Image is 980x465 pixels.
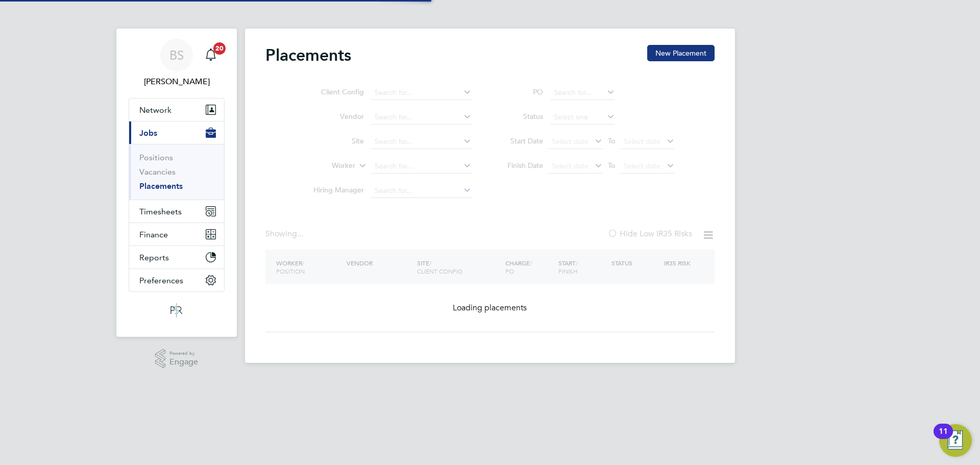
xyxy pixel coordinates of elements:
button: Jobs [129,121,224,144]
button: Preferences [129,269,224,291]
span: Jobs [139,128,157,138]
span: ... [297,229,303,239]
button: Network [129,99,224,121]
span: BS [169,48,184,62]
button: Finance [129,223,224,246]
span: Reports [139,253,169,262]
span: Beth Seddon [129,76,225,88]
label: Hide Low IR35 Risks [607,229,692,239]
span: Timesheets [139,207,182,216]
div: 11 [939,431,948,445]
span: Powered by [169,349,198,358]
a: Powered byEngage [155,349,199,369]
span: Engage [169,358,198,366]
span: Network [139,105,171,115]
button: Reports [129,246,224,268]
button: Open Resource Center, 11 new notifications [939,424,972,457]
button: Timesheets [129,200,224,223]
div: Showing [265,229,305,239]
a: Positions [139,153,173,162]
a: Go to home page [129,302,225,319]
button: New Placement [647,45,715,61]
img: psrsolutions-logo-retina.png [167,302,186,319]
span: Preferences [139,276,183,285]
nav: Main navigation [116,29,237,337]
a: Vacancies [139,167,176,177]
a: Placements [139,181,183,191]
a: 20 [201,39,221,71]
span: Finance [139,230,168,239]
h2: Placements [265,45,351,65]
span: 20 [213,42,226,55]
a: BS[PERSON_NAME] [129,39,225,88]
div: Jobs [129,144,224,200]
